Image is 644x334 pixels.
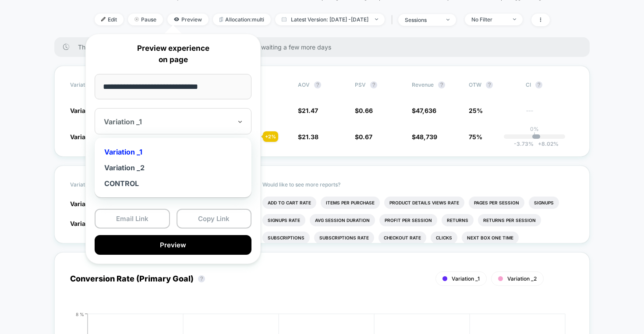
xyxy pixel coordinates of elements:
button: Email Link [95,209,170,229]
span: -3.73 % [514,141,534,147]
li: Clicks [431,232,457,244]
img: edit [101,17,106,21]
li: Profit Per Session [379,214,437,226]
li: Signups Rate [262,214,305,226]
span: Latest Version: [DATE] - [DATE] [275,14,385,25]
span: $ [355,107,373,114]
li: Returns [442,214,474,226]
li: Subscriptions Rate [314,232,374,244]
span: Variation _2 [70,133,106,141]
span: 21.38 [302,133,318,141]
span: Variation _1 [452,275,480,282]
span: Variation _1 [70,107,103,114]
span: $ [412,107,436,114]
span: Pause [128,14,163,25]
button: Preview [95,235,251,255]
span: 25% [469,107,483,114]
span: Allocation: multi [213,14,271,25]
li: Items Per Purchase [321,197,380,209]
li: Pages Per Session [469,197,524,209]
span: Variation _2 [507,275,537,282]
div: Variation _2 [99,160,247,176]
span: PSV [355,81,366,88]
p: Preview experience on page [95,43,251,65]
span: Revenue [412,81,434,88]
li: Add To Cart Rate [262,197,316,209]
span: Variation [70,181,118,188]
p: 0% [530,126,539,132]
span: 75% [469,133,482,141]
li: Subscriptions [262,232,310,244]
img: calendar [282,17,287,21]
img: end [446,19,449,21]
span: 21.47 [302,107,318,114]
button: ? [438,81,445,88]
span: $ [298,107,318,114]
span: $ [355,133,372,141]
button: ? [198,275,205,282]
span: --- [526,108,574,115]
button: ? [314,81,321,88]
div: sessions [405,17,440,23]
span: CI [526,81,574,88]
li: Avg Session Duration [310,214,375,226]
img: end [375,18,378,20]
p: Would like to see more reports? [262,181,574,188]
span: There are still no statistically significant results. We recommend waiting a few more days [78,43,572,51]
li: Checkout Rate [379,232,426,244]
span: 47,636 [416,107,436,114]
span: $ [412,133,437,141]
span: Edit [95,14,124,25]
span: 0.67 [359,133,372,141]
span: Preview [167,14,209,25]
span: Variation _2 [70,220,106,227]
button: ? [370,81,377,88]
button: ? [486,81,493,88]
span: 8.02 % [534,141,559,147]
div: + 2 % [263,131,278,142]
button: Copy Link [177,209,252,229]
span: Variation _1 [70,200,103,207]
p: | [534,132,535,139]
div: CONTROL [99,176,247,191]
span: Variation [70,81,118,88]
span: + [538,141,541,147]
span: OTW [469,81,517,88]
li: Returns Per Session [478,214,541,226]
div: Variation _1 [99,144,247,160]
img: end [134,17,139,21]
li: Signups [529,197,559,209]
li: Next Box One Time [462,232,519,244]
img: rebalance [219,17,223,22]
li: Product Details Views Rate [384,197,464,209]
span: $ [298,133,318,141]
span: | [389,14,398,26]
button: ? [535,81,542,88]
div: No Filter [471,16,506,23]
span: 48,739 [416,133,437,141]
img: end [513,18,516,20]
tspan: 8 % [76,311,84,316]
span: AOV [298,81,310,88]
span: 0.66 [359,107,373,114]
